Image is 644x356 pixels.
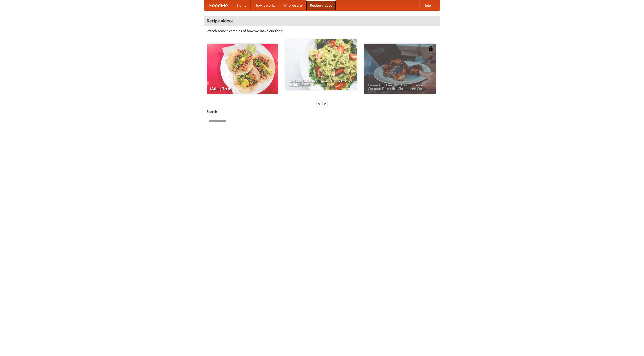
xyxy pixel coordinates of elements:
a: An Easy, Summery Tomato Pasta That's Ready for Fall [285,39,357,90]
p: Watch some examples of how we make our food! [207,28,437,33]
span: An Easy, Summery Tomato Pasta That's Ready for Fall [289,79,353,86]
span: Making Tacos [210,87,274,90]
h4: Recipe videos [204,16,440,26]
img: 483408.png [428,46,433,51]
h5: Search [207,109,437,114]
a: Who we are [279,0,306,10]
a: How it works [251,0,279,10]
div: » [323,100,327,107]
a: Recipe videos [306,0,336,10]
div: « [317,100,321,107]
a: Home [233,0,251,10]
a: FoodMe [204,0,233,10]
a: Making Tacos [207,44,278,94]
a: Help [419,0,435,10]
